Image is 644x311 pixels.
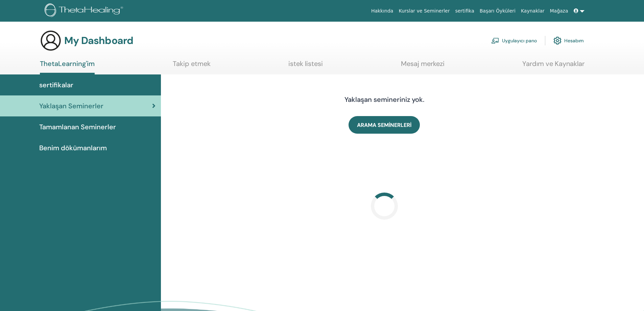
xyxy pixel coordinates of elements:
img: cog.svg [553,35,562,46]
a: Başarı Öyküleri [477,5,518,17]
a: Kaynaklar [518,5,547,17]
span: ARAMA SEMİNERLERİ [357,121,411,129]
a: sertifika [452,5,477,17]
h3: My Dashboard [64,35,133,47]
a: Mağaza [547,5,571,17]
img: chalkboard-teacher.svg [491,38,499,44]
h4: Yaklaşan semineriniz yok. [278,95,491,104]
span: sertifikalar [39,80,73,90]
img: logo.png [45,3,125,19]
a: Yardım ve Kaynaklar [522,60,585,73]
a: Mesaj merkezi [401,60,445,73]
a: Uygulayıcı pano [491,33,537,48]
a: ARAMA SEMİNERLERİ [349,116,420,134]
a: istek listesi [288,60,323,73]
span: Tamamlanan Seminerler [39,122,116,132]
img: generic-user-icon.jpg [40,30,62,51]
span: Yaklaşan Seminerler [39,101,103,111]
a: Hakkında [368,5,396,17]
a: ThetaLearning'im [40,60,95,74]
a: Hesabım [553,33,584,48]
span: Benim dökümanlarım [39,143,107,153]
a: Takip etmek [173,60,211,73]
a: Kurslar ve Seminerler [396,5,452,17]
